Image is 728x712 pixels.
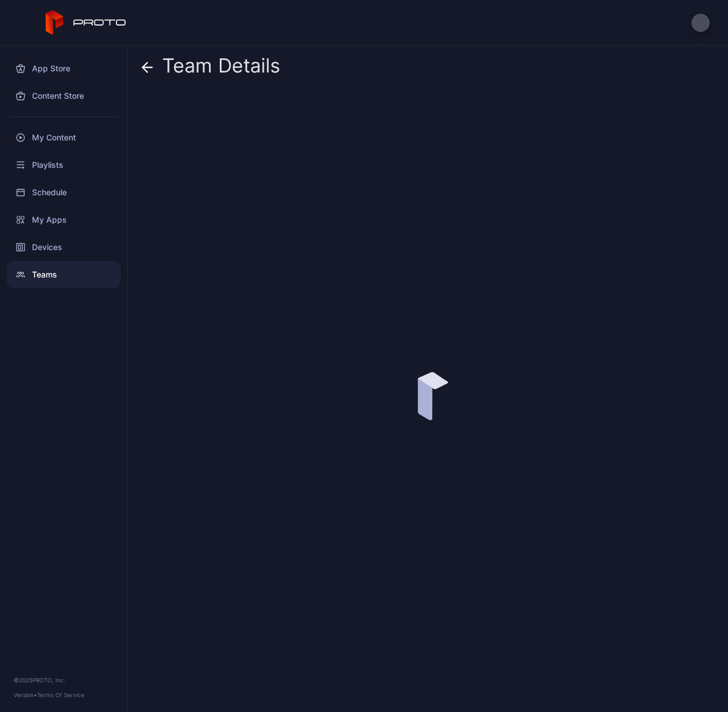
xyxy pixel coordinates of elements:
a: App Store [7,55,120,82]
a: Terms Of Service [37,691,85,698]
a: My Apps [7,206,120,234]
a: My Content [7,124,120,151]
a: Playlists [7,151,120,179]
a: Teams [7,261,120,288]
a: Content Store [7,82,120,110]
a: Devices [7,234,120,261]
div: © 2025 PROTO, Inc. [14,675,114,685]
a: Schedule [7,179,120,206]
div: Team Details [142,55,280,82]
span: Version • [14,691,37,698]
